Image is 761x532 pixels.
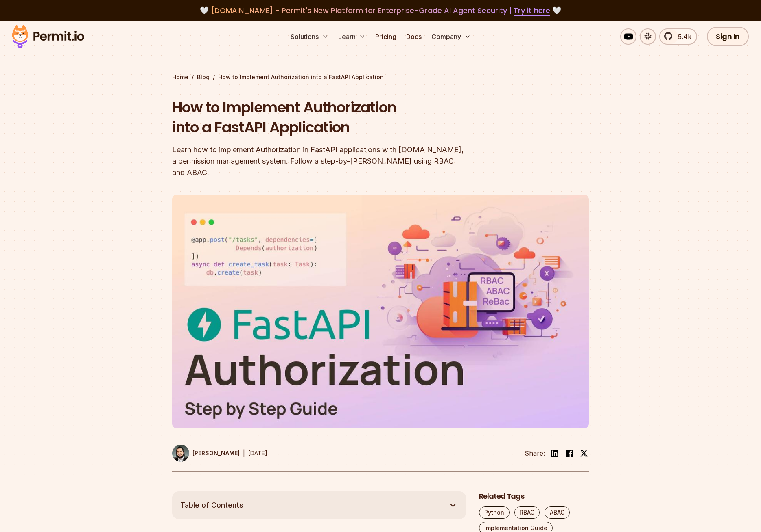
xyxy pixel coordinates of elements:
a: Docs [403,28,425,45]
a: Blog [197,73,210,81]
img: facebook [564,448,574,458]
span: [DOMAIN_NAME] - Permit's New Platform for Enterprise-Grade AI Agent Security | [211,5,550,15]
div: / / [172,73,589,81]
h1: How to Implement Authorization into a FastAPI Application [172,97,485,138]
div: | [243,448,245,458]
a: Sign In [707,27,749,46]
button: Solutions [287,28,332,45]
time: [DATE] [248,450,267,456]
p: [PERSON_NAME] [192,449,240,457]
a: 5.4k [659,28,697,45]
div: 🤍 🤍 [20,5,741,16]
h2: Related Tags [479,491,589,502]
li: Share: [525,448,545,458]
img: twitter [580,449,588,457]
a: Python [479,506,510,519]
a: ABAC [545,506,570,519]
a: Pricing [372,28,400,45]
a: Try it here [514,5,550,16]
img: Gabriel L. Manor [172,445,189,462]
a: Home [172,73,188,81]
img: How to Implement Authorization into a FastAPI Application [172,195,589,428]
a: RBAC [514,506,540,519]
button: Learn [335,28,369,45]
img: linkedin [550,448,560,458]
div: Learn how to implement Authorization in FastAPI applications with [DOMAIN_NAME], a permission man... [172,144,485,178]
img: Permit logo [8,23,88,50]
span: 5.4k [673,32,691,41]
span: Table of Contents [180,500,243,511]
button: Company [428,28,474,45]
button: Table of Contents [172,491,466,519]
a: [PERSON_NAME] [172,445,240,462]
